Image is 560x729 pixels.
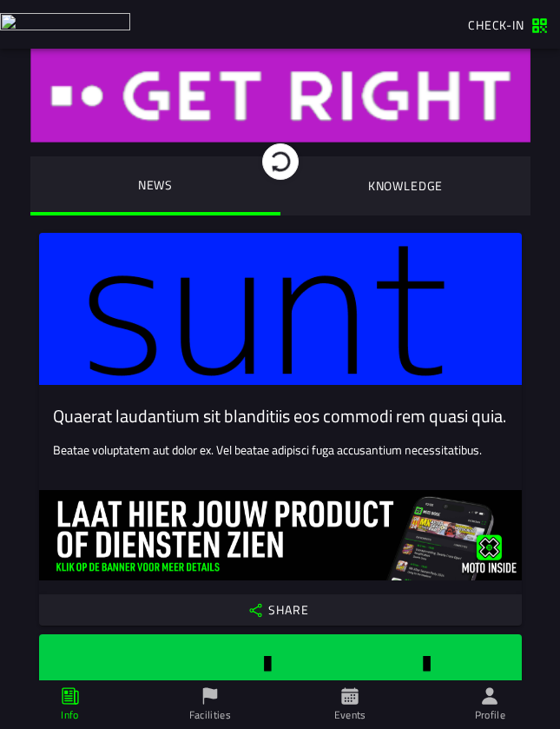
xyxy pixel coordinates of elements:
[30,49,530,142] img: XPLkM963zwA5gJAJapbdzpwuvb4KhUTMfuIKdDsd.png
[53,406,508,427] ion-card-title: Quaerat laudantium sit blanditiis eos commodi rem quasi quia.
[39,490,522,580] img: dzP2QuoDuD6l9ZjiKoDZgb9oYTMx2Zj5IGHeBL2d.png
[189,707,232,723] ion-label: Facilities
[459,10,557,39] a: Check-in
[39,594,522,626] ion-button: Share
[39,233,522,385] img: Card image
[334,707,366,723] ion-label: Events
[61,707,78,723] ion-label: Info
[468,16,524,34] span: Check-in
[475,707,506,723] ion-label: Profile
[53,441,508,459] p: Beatae voluptatem aut dolor ex. Vel beatae adipisci fuga accusantium necessitatibus.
